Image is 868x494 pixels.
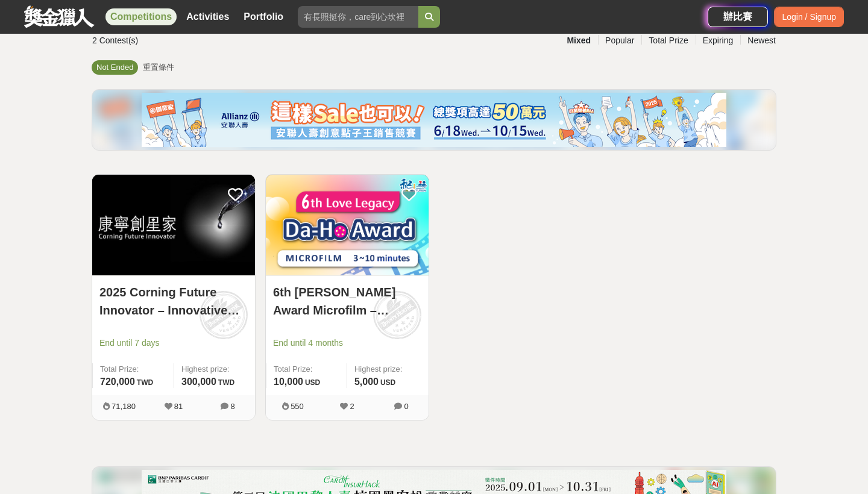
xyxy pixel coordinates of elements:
div: Popular [598,30,641,51]
span: 550 [291,402,304,411]
a: Activities [181,8,234,25]
span: 71,180 [112,402,136,411]
span: TWD [137,378,153,387]
span: 81 [174,402,183,411]
div: Newest [740,30,783,51]
a: 辦比賽 [708,7,768,27]
span: 8 [230,402,234,411]
span: 5,000 [354,377,379,387]
span: Total Prize: [274,363,339,375]
div: Login / Signup [774,7,844,27]
a: 6th [PERSON_NAME] Award Microfilm – International Category [273,283,421,319]
span: End until 4 months [273,337,421,349]
img: Cover Image [92,175,255,275]
span: 10,000 [274,377,303,387]
span: 0 [404,402,408,411]
span: Not Ended [96,63,133,72]
span: 2 [350,402,354,411]
a: Competitions [105,8,177,25]
span: USD [380,378,395,387]
span: 300,000 [181,377,216,387]
span: 重置條件 [143,63,174,72]
div: Expiring [696,30,741,51]
a: Portfolio [239,8,288,25]
div: Mixed [559,30,598,51]
a: 2025 Corning Future Innovator – Innovative Application Competition [99,283,248,319]
input: 有長照挺你，care到心坎裡！青春出手，拍出照顧 影音徵件活動 [298,6,418,28]
div: Total Prize [641,30,695,51]
span: Highest prize: [354,363,421,375]
img: cf4fb443-4ad2-4338-9fa3-b46b0bf5d316.png [142,93,726,147]
span: USD [305,378,320,387]
a: Cover Image [266,175,429,276]
span: Highest prize: [181,363,248,375]
img: Cover Image [266,175,429,275]
span: Total Prize: [100,363,166,375]
a: Cover Image [92,175,255,276]
span: End until 7 days [99,337,248,349]
div: 2 Contest(s) [92,30,319,51]
span: 720,000 [100,377,135,387]
span: TWD [218,378,234,387]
